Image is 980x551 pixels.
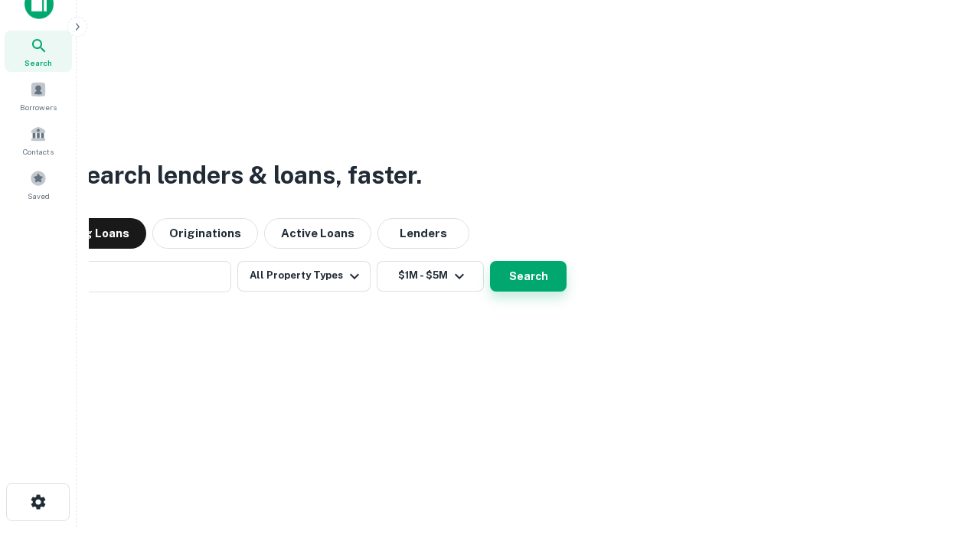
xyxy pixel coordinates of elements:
[490,261,567,292] button: Search
[28,190,50,202] span: Saved
[377,261,484,292] button: $1M - $5M
[5,119,72,161] a: Contacts
[70,157,422,194] h3: Search lenders & loans, faster.
[5,31,72,72] a: Search
[24,57,52,69] span: Search
[5,164,72,205] a: Saved
[23,145,54,158] span: Contacts
[152,218,258,249] button: Originations
[377,218,469,249] button: Lenders
[20,101,57,113] span: Borrowers
[5,75,72,116] a: Borrowers
[237,261,371,292] button: All Property Types
[903,429,980,502] iframe: Chat Widget
[264,218,371,249] button: Active Loans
